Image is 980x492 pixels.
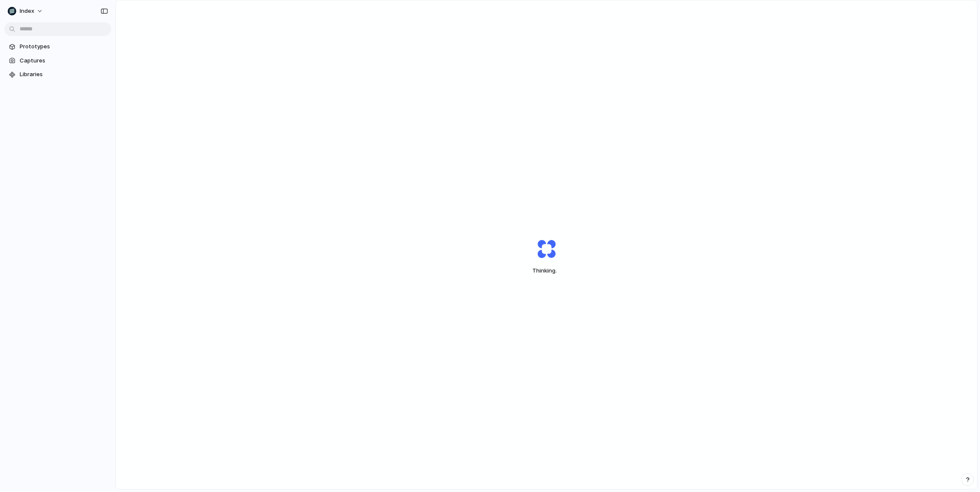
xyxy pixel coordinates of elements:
a: Libraries [4,68,111,81]
span: Prototypes [20,42,108,51]
span: Libraries [20,70,108,79]
span: Thinking [518,267,575,275]
button: Index [4,4,47,18]
a: Prototypes [4,40,111,53]
a: Captures [4,54,111,67]
span: Captures [20,56,108,65]
span: Index [20,7,34,15]
span: . [555,267,557,274]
